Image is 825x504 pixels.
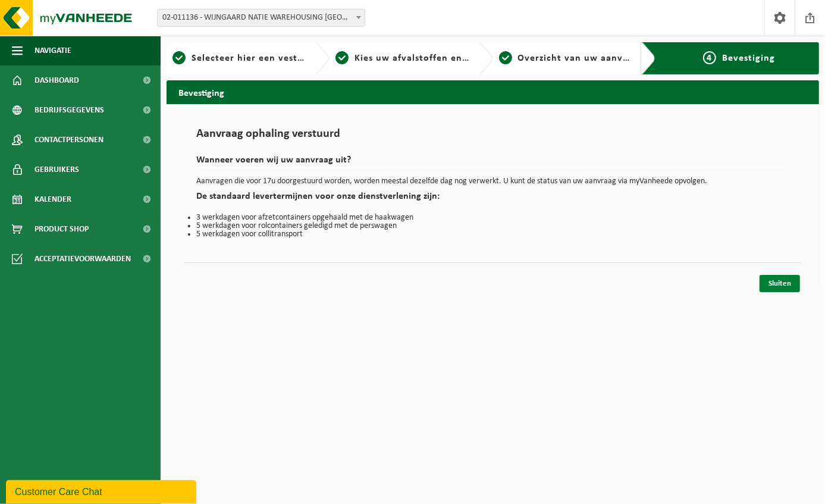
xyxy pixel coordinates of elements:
span: 4 [703,51,716,64]
span: Bedrijfsgegevens [34,95,104,125]
h2: Bevestiging [167,80,819,104]
span: 1 [172,51,186,64]
span: 02-011136 - WIJNGAARD NATIE WAREHOUSING NV - KALLO [158,10,365,26]
span: 2 [335,51,349,64]
h1: Aanvraag ophaling verstuurd [196,128,789,146]
span: Selecteer hier een vestiging [192,54,320,63]
span: Navigatie [34,36,71,65]
span: Overzicht van uw aanvraag [518,54,644,63]
li: 5 werkdagen voor collitransport [196,230,789,239]
span: 3 [499,51,512,64]
a: Sluiten [760,275,800,292]
a: 3Overzicht van uw aanvraag [499,51,632,65]
h2: Wanneer voeren wij uw aanvraag uit? [196,155,789,171]
li: 5 werkdagen voor rolcontainers geledigd met de perswagen [196,222,789,230]
p: Aanvragen die voor 17u doorgestuurd worden, worden meestal dezelfde dag nog verwerkt. U kunt de s... [196,177,789,186]
h2: De standaard levertermijnen voor onze dienstverlening zijn: [196,192,789,208]
span: Bevestiging [722,54,775,63]
span: Kalender [34,184,71,214]
span: Acceptatievoorwaarden [34,244,131,274]
a: 2Kies uw afvalstoffen en recipiënten [335,51,469,65]
span: Kies uw afvalstoffen en recipiënten [355,54,518,63]
span: Dashboard [34,65,79,95]
li: 3 werkdagen voor afzetcontainers opgehaald met de haakwagen [196,214,789,222]
a: 1Selecteer hier een vestiging [172,51,306,65]
iframe: chat widget [6,478,199,504]
span: Contactpersonen [34,125,103,155]
span: Gebruikers [34,155,79,184]
span: Product Shop [34,214,89,244]
span: 02-011136 - WIJNGAARD NATIE WAREHOUSING NV - KALLO [157,9,365,27]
